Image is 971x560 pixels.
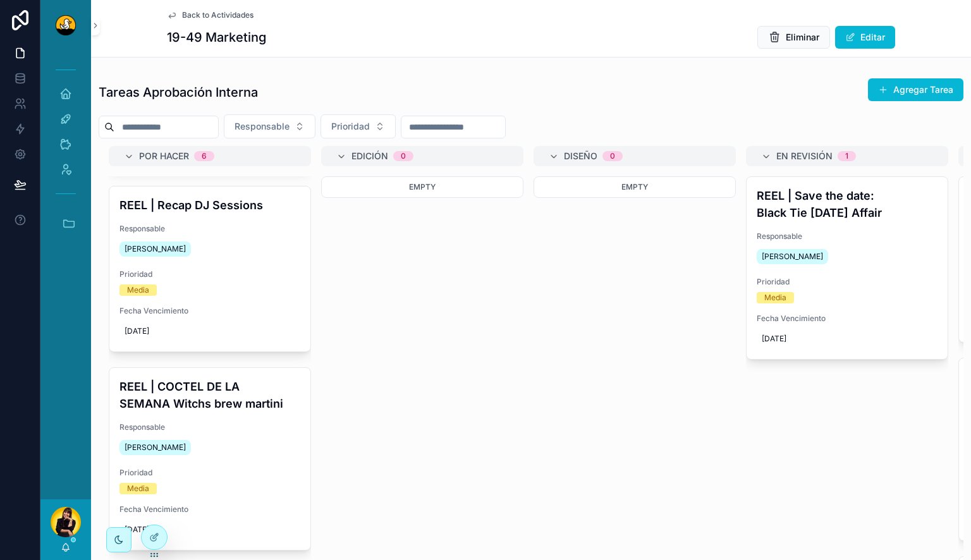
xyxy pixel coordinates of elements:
[139,150,189,162] span: Por Hacer
[119,269,300,279] span: Prioridad
[119,378,300,412] h4: REEL | COCTEL DE LA SEMANA Witchs brew martini
[764,292,786,303] div: Media
[127,284,149,296] div: Media
[119,197,300,214] h4: REEL | Recap DJ Sessions
[835,26,895,49] button: Editar
[757,26,830,49] button: Eliminar
[109,186,311,352] a: REEL | Recap DJ SessionsResponsable[PERSON_NAME]PrioridadMediaFecha Vencimiento[DATE]
[99,83,258,101] h1: Tareas Aprobación Interna
[119,224,300,234] span: Responsable
[564,150,597,162] span: Diseño
[119,468,300,478] span: Prioridad
[321,114,396,138] button: Select Button
[202,151,207,161] div: 6
[56,15,76,35] img: App logo
[119,422,300,432] span: Responsable
[746,176,948,360] a: REEL | Save the date: Black Tie [DATE] AffairResponsable[PERSON_NAME]PrioridadMediaFecha Vencimie...
[757,277,937,287] span: Prioridad
[331,120,370,133] span: Prioridad
[182,10,253,20] span: Back to Actividades
[119,306,300,316] span: Fecha Vencimiento
[845,151,848,161] div: 1
[786,31,819,44] span: Eliminar
[610,151,615,161] div: 0
[127,483,149,494] div: Media
[757,313,937,324] span: Fecha Vencimiento
[125,525,295,535] span: [DATE]
[40,51,91,259] div: scrollable content
[762,334,932,344] span: [DATE]
[401,151,406,161] div: 0
[167,28,266,46] h1: 19-49 Marketing
[776,150,833,162] span: En Revisión
[757,231,937,241] span: Responsable
[409,182,436,192] span: Empty
[167,10,253,20] a: Back to Actividades
[119,504,300,514] span: Fecha Vencimiento
[762,252,823,262] span: [PERSON_NAME]
[235,120,290,133] span: Responsable
[757,187,937,221] h4: REEL | Save the date: Black Tie [DATE] Affair
[125,442,186,453] span: [PERSON_NAME]
[109,367,311,551] a: REEL | COCTEL DE LA SEMANA Witchs brew martiniResponsable[PERSON_NAME]PrioridadMediaFecha Vencimi...
[621,182,648,192] span: Empty
[868,78,963,101] button: Agregar Tarea
[125,244,186,254] span: [PERSON_NAME]
[351,150,388,162] span: Edición
[224,114,315,138] button: Select Button
[125,326,295,336] span: [DATE]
